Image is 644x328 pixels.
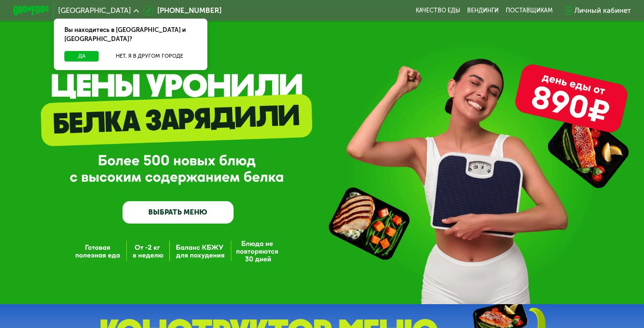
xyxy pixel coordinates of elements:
a: Качество еды [416,7,460,14]
a: ВЫБРАТЬ МЕНЮ [123,201,234,224]
div: поставщикам [506,7,552,14]
span: [GEOGRAPHIC_DATA] [58,7,131,14]
div: Личный кабинет [574,5,631,16]
button: Да [64,51,99,62]
button: Нет, я в другом городе [102,51,197,62]
a: Вендинги [467,7,499,14]
a: [PHONE_NUMBER] [143,5,222,16]
div: Вы находитесь в [GEOGRAPHIC_DATA] и [GEOGRAPHIC_DATA]? [54,19,208,51]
